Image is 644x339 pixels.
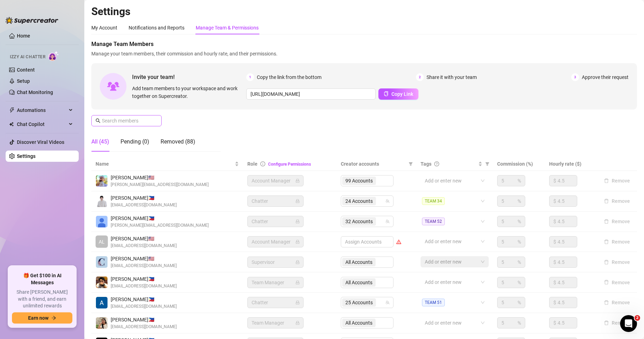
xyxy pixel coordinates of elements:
div: Pending (0) [121,138,149,146]
span: Account Manager [252,175,299,186]
span: [PERSON_NAME] 🇵🇭 [111,275,177,283]
span: Invite your team! [132,73,246,81]
span: Copy the link from the bottom [257,73,321,81]
span: Name [96,160,233,168]
span: Izzy AI Chatter [10,54,45,60]
span: [PERSON_NAME] 🇵🇭 [111,214,209,222]
span: 2 [635,315,640,321]
img: Jedidiah Flores [96,277,108,288]
span: [EMAIL_ADDRESS][DOMAIN_NAME] [111,283,177,290]
span: team [385,199,390,203]
span: team [385,219,390,224]
a: Configure Permissions [268,162,311,167]
div: Manage Team & Permissions [196,24,259,32]
span: lock [295,240,300,244]
span: Team Manager [252,318,299,328]
span: lock [295,321,300,325]
img: Antonio Hernan Arabejo [96,297,108,308]
img: Evan Gillis [96,175,108,187]
span: [PERSON_NAME][EMAIL_ADDRESS][DOMAIN_NAME] [111,181,209,188]
button: Remove [601,258,633,266]
span: question-circle [434,161,439,166]
button: Remove [601,177,633,185]
span: Account Manager [252,237,299,247]
span: [PERSON_NAME][EMAIL_ADDRESS][DOMAIN_NAME] [111,222,209,229]
a: Discover Viral Videos [17,139,64,145]
a: Settings [17,153,35,159]
span: lock [295,260,300,264]
span: [EMAIL_ADDRESS][DOMAIN_NAME] [111,262,177,269]
span: TEAM 52 [422,218,445,225]
span: filter [485,162,489,166]
th: Commission (%) [493,157,545,171]
span: team [385,300,390,305]
input: Search members [102,117,152,125]
span: 🎁 Get $100 in AI Messages [12,272,72,286]
a: Chat Monitoring [17,89,53,95]
span: Manage your team members, their commission and hourly rate, and their permissions. [91,50,637,58]
span: copy [384,91,389,96]
span: [EMAIL_ADDRESS][DOMAIN_NAME] [111,202,177,208]
th: Hourly rate ($) [545,157,597,171]
button: Remove [601,319,633,327]
span: info-circle [260,161,265,166]
span: lock [295,179,300,183]
span: Chatter [252,216,299,227]
span: 3 [571,73,579,81]
span: [EMAIL_ADDRESS][DOMAIN_NAME] [111,303,177,310]
span: Add team members to your workspace and work together on Supercreator. [132,85,243,100]
img: Chat Copilot [9,122,14,127]
span: [EMAIL_ADDRESS][DOMAIN_NAME] [111,242,177,249]
img: Ana Brand [96,317,108,329]
button: Remove [601,278,633,287]
span: Share [PERSON_NAME] with a friend, and earn unlimited rewards [12,289,72,310]
span: TEAM 34 [422,197,445,205]
span: Tags [421,160,431,168]
span: filter [407,159,414,169]
span: lock [295,300,300,305]
span: Chatter [252,196,299,206]
span: Supervisor [252,257,299,267]
button: Remove [601,197,633,205]
span: [PERSON_NAME] 🇺🇸 [111,235,177,242]
button: Earn nowarrow-right [12,312,72,324]
span: TEAM 51 [422,299,445,306]
span: 1 [246,73,254,81]
span: lock [295,280,300,285]
img: Katrina Mendiola [96,216,108,227]
span: Role [247,161,258,167]
a: Setup [17,78,30,84]
button: Copy Link [378,88,418,100]
div: All (45) [91,138,109,146]
span: warning [396,239,401,244]
span: [PERSON_NAME] 🇵🇭 [111,295,177,303]
span: 24 Accounts [342,197,376,205]
img: Caylie Clarke [96,256,108,268]
span: [PERSON_NAME] 🇵🇭 [111,194,177,202]
span: lock [295,219,300,224]
span: arrow-right [51,315,56,320]
div: My Account [91,24,117,32]
span: Creator accounts [341,160,406,168]
button: Remove [601,217,633,226]
span: 32 Accounts [345,218,373,225]
span: lock [295,199,300,203]
span: Chatter [252,297,299,308]
span: Automations [17,105,67,116]
button: Remove [601,298,633,307]
span: 32 Accounts [342,217,376,226]
span: filter [484,159,491,169]
button: Remove [601,238,633,246]
span: [EMAIL_ADDRESS][DOMAIN_NAME] [111,324,177,330]
span: 2 [416,73,424,81]
span: Manage Team Members [91,40,637,48]
span: Approve their request [582,73,629,81]
a: Content [17,67,35,73]
h2: Settings [91,5,637,18]
span: AL [99,238,105,246]
span: [PERSON_NAME] 🇵🇭 [111,316,177,324]
a: Home [17,33,30,39]
div: Notifications and Reports [129,24,184,32]
span: thunderbolt [9,107,15,113]
th: Name [91,157,243,171]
